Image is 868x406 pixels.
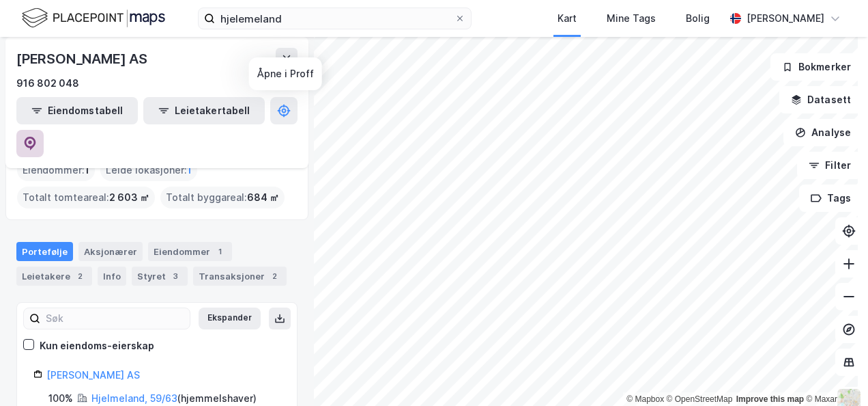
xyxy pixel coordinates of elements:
div: Aksjonærer [78,242,143,261]
div: Totalt tomteareal : [17,187,155,208]
div: 1 [213,245,227,258]
a: Mapbox [626,394,664,404]
div: Eiendommer [148,242,232,261]
a: Improve this map [736,394,804,404]
button: Datasett [779,86,863,113]
button: Tags [799,185,863,212]
div: 2 [73,269,87,283]
span: 2 603 ㎡ [109,189,149,206]
div: [PERSON_NAME] [747,10,824,27]
button: Eiendomstabell [16,97,138,124]
div: Eiendommer : [17,159,95,181]
div: Leide lokasjoner : [100,159,197,181]
div: 3 [169,269,182,283]
div: Leietakere [16,267,92,286]
a: OpenStreetMap [667,394,733,404]
div: Mine Tags [607,10,656,27]
button: Bokmerker [770,53,863,81]
button: Ekspander [199,308,261,329]
button: Analyse [783,119,863,146]
div: Portefølje [16,242,73,261]
div: [PERSON_NAME] AS [16,48,150,70]
div: Bolig [686,10,710,27]
img: logo.f888ab2527a4732fd821a326f86c7f29.svg [22,6,165,30]
div: Styret [132,267,188,286]
div: Totalt byggareal : [160,187,285,208]
a: Hjelmeland, 59/63 [91,392,177,404]
button: Filter [797,152,863,179]
div: Kart [558,10,577,27]
div: Info [98,267,126,286]
div: 2 [267,269,281,283]
input: Søk [40,308,190,329]
div: Transaksjoner [193,267,287,286]
span: 1 [85,162,89,178]
span: 1 [187,162,192,178]
input: Søk på adresse, matrikkel, gårdeiere, leietakere eller personer [215,8,454,29]
div: Kun eiendoms-eierskap [40,338,154,354]
div: Kontrollprogram for chat [800,340,868,406]
div: 916 802 048 [16,75,79,92]
span: 684 ㎡ [247,189,279,206]
button: Leietakertabell [143,97,265,124]
a: [PERSON_NAME] AS [46,369,140,381]
iframe: Chat Widget [800,340,868,406]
